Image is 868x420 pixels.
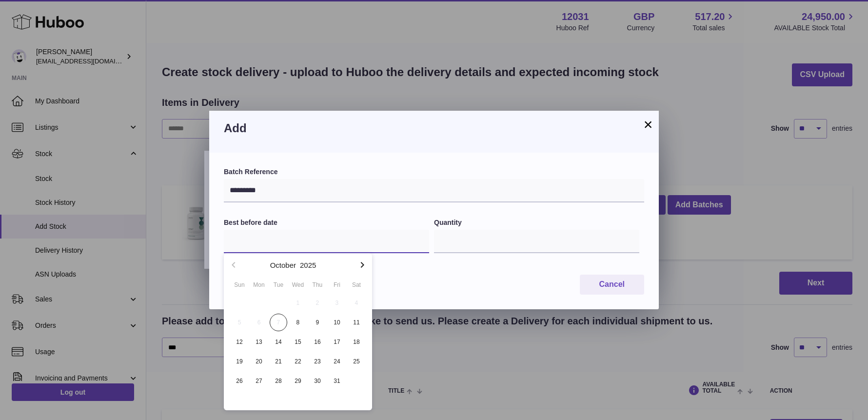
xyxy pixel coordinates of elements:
[308,352,327,371] button: 23
[224,167,644,177] label: Batch Reference
[269,280,288,289] div: Tue
[289,353,307,370] span: 22
[269,313,288,332] button: 7
[347,293,366,313] button: 4
[230,313,249,332] button: 5
[309,333,326,351] span: 16
[309,294,326,312] span: 2
[328,333,346,351] span: 17
[230,332,249,352] button: 12
[308,332,327,352] button: 16
[347,332,366,352] button: 18
[224,218,429,227] label: Best before date
[327,371,347,391] button: 31
[250,372,268,390] span: 27
[328,294,346,312] span: 3
[308,371,327,391] button: 30
[270,314,287,331] span: 7
[580,275,644,295] button: Cancel
[289,333,307,351] span: 15
[249,280,269,289] div: Mon
[249,352,269,371] button: 20
[308,280,327,289] div: Thu
[270,261,296,269] button: October
[327,293,347,313] button: 3
[642,119,654,130] button: ×
[288,293,308,313] button: 1
[231,314,248,331] span: 5
[328,372,346,390] span: 31
[269,352,288,371] button: 21
[224,120,644,136] h3: Add
[270,353,287,370] span: 21
[270,333,287,351] span: 14
[300,261,316,269] button: 2025
[309,314,326,331] span: 9
[249,313,269,332] button: 6
[308,293,327,313] button: 2
[249,371,269,391] button: 27
[327,313,347,332] button: 10
[289,314,307,331] span: 8
[250,353,268,370] span: 20
[327,352,347,371] button: 24
[269,332,288,352] button: 14
[250,314,268,331] span: 6
[289,294,307,312] span: 1
[288,280,308,289] div: Wed
[328,353,346,370] span: 24
[269,371,288,391] button: 28
[309,353,326,370] span: 23
[347,280,366,289] div: Sat
[348,333,365,351] span: 18
[270,372,287,390] span: 28
[288,352,308,371] button: 22
[434,218,639,227] label: Quantity
[327,280,347,289] div: Fri
[308,313,327,332] button: 9
[327,332,347,352] button: 17
[231,333,248,351] span: 12
[347,352,366,371] button: 25
[230,371,249,391] button: 26
[249,332,269,352] button: 13
[288,371,308,391] button: 29
[250,333,268,351] span: 13
[288,313,308,332] button: 8
[348,294,365,312] span: 4
[348,314,365,331] span: 11
[328,314,346,331] span: 10
[231,353,248,370] span: 19
[230,352,249,371] button: 19
[348,353,365,370] span: 25
[230,280,249,289] div: Sun
[347,313,366,332] button: 11
[231,372,248,390] span: 26
[288,332,308,352] button: 15
[309,372,326,390] span: 30
[289,372,307,390] span: 29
